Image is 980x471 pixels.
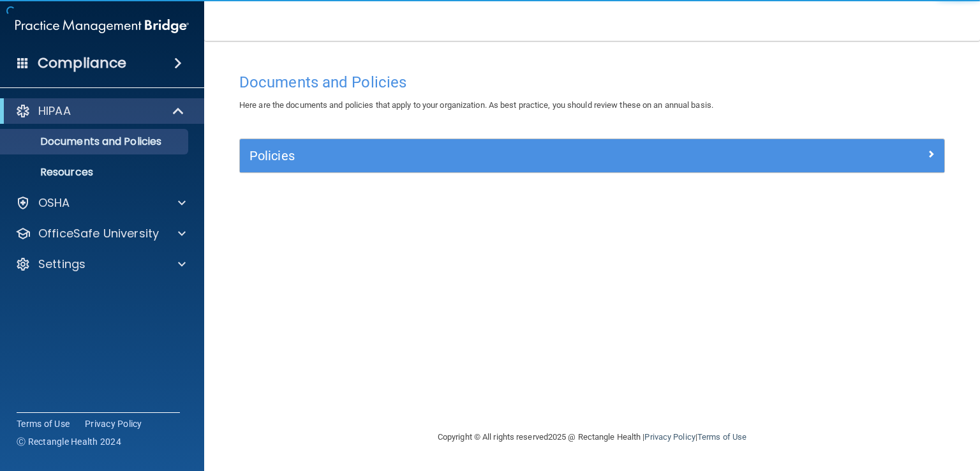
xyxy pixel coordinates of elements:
[38,54,126,72] h4: Compliance
[38,195,70,211] p: OSHA
[249,149,759,163] h5: Policies
[17,435,121,448] span: Ⓒ Rectangle Health 2024
[644,432,695,442] a: Privacy Policy
[239,74,945,91] h4: Documents and Policies
[17,417,70,430] a: Terms of Use
[8,135,182,148] p: Documents and Policies
[15,257,186,272] a: Settings
[359,417,825,458] div: Copyright © All rights reserved 2025 @ Rectangle Health | |
[239,100,713,110] span: Here are the documents and policies that apply to your organization. As best practice, you should...
[38,103,71,119] p: HIPAA
[15,103,185,119] a: HIPAA
[15,195,186,211] a: OSHA
[697,432,746,442] a: Terms of Use
[85,417,142,430] a: Privacy Policy
[249,146,935,166] a: Policies
[38,257,85,272] p: Settings
[8,166,182,179] p: Resources
[15,226,186,241] a: OfficeSafe University
[38,226,159,241] p: OfficeSafe University
[15,13,189,39] img: PMB logo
